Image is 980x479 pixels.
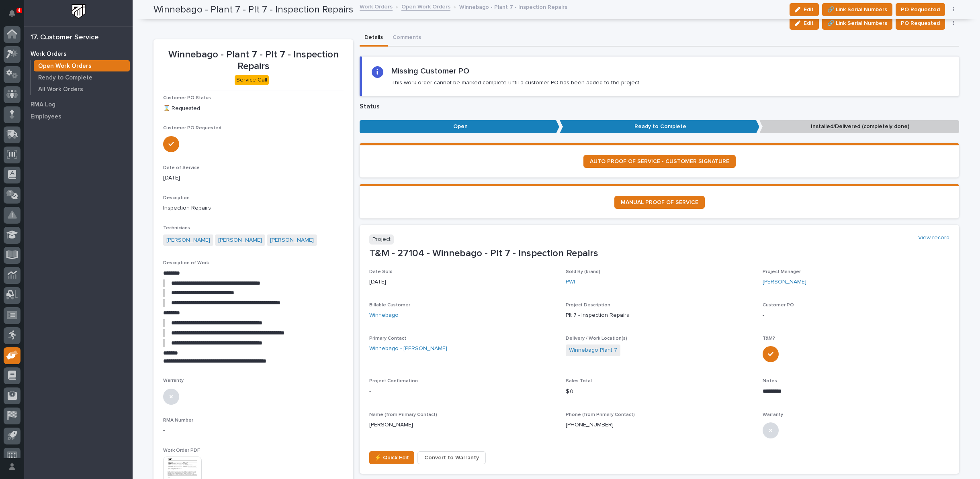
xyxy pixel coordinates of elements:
[804,20,814,27] span: Edit
[369,311,399,320] a: Winnebago
[763,269,801,274] span: Project Manager
[163,49,344,72] p: Winnebago - Plant 7 - Plt 7 - Inspection Repairs
[163,448,200,453] span: Work Order PDF
[163,165,200,170] span: Date of Service
[369,336,406,341] span: Primary Contact
[369,379,418,383] span: Project Confirmation
[24,98,133,110] a: RMA Log
[417,451,486,464] button: Convert to Warranty
[918,234,949,241] a: View record
[31,60,133,71] a: Open Work Orders
[10,10,20,22] div: Notifications4
[566,421,614,429] p: [PHONE_NUMBER]
[270,236,314,245] a: [PERSON_NAME]
[369,344,447,353] a: Winnebago - [PERSON_NAME]
[369,412,437,417] span: Name (from Primary Contact)
[24,48,133,60] a: Work Orders
[763,379,777,383] span: Notes
[590,159,729,164] span: AUTO PROOF OF SERVICE - CUSTOMER SIGNATURE
[31,72,133,83] a: Ready to Complete
[569,346,617,355] a: Winnebago Plant 7
[31,101,55,108] p: RMA Log
[18,8,20,13] p: 4
[360,30,388,47] button: Details
[38,86,83,93] p: All Work Orders
[235,75,269,85] div: Service Call
[360,103,959,110] p: Status
[369,269,393,274] span: Date Sold
[4,5,20,22] button: Notifications
[163,96,211,100] span: Customer PO Status
[31,113,61,120] p: Employees
[459,2,567,11] p: Winnebago - Plant 7 - Inspection Repairs
[163,418,193,423] span: RMA Number
[391,66,469,76] h2: Missing Customer PO
[369,451,414,464] button: ⚡ Quick Edit
[621,200,698,205] span: MANUAL PROOF OF SERVICE
[163,104,344,113] p: ⌛ Requested
[369,234,394,245] p: Project
[566,278,575,286] a: PWI
[163,196,190,200] span: Description
[163,226,190,230] span: Technicians
[163,261,209,265] span: Description of Work
[763,303,794,308] span: Customer PO
[827,18,887,28] span: 🔗 Link Serial Numbers
[166,236,210,245] a: [PERSON_NAME]
[163,204,344,212] p: Inspection Repairs
[369,278,556,286] p: [DATE]
[566,412,635,417] span: Phone (from Primary Contact)
[374,453,409,463] span: ⚡ Quick Edit
[369,303,410,308] span: Billable Customer
[759,120,959,133] p: Installed/Delivered (completely done)
[369,248,949,259] p: T&M - 27104 - Winnebago - Plt 7 - Inspection Repairs
[763,278,806,286] a: [PERSON_NAME]
[896,17,945,30] button: PO Requested
[31,84,133,95] a: All Work Orders
[24,110,133,122] a: Employees
[560,120,759,133] p: Ready to Complete
[583,155,736,168] a: AUTO PROOF OF SERVICE - CUSTOMER SIGNATURE
[369,387,556,396] p: -
[424,453,479,463] span: Convert to Warranty
[218,236,262,245] a: [PERSON_NAME]
[38,63,92,70] p: Open Work Orders
[31,33,99,42] div: 17. Customer Service
[566,303,610,308] span: Project Description
[163,378,184,383] span: Warranty
[614,196,705,209] a: MANUAL PROOF OF SERVICE
[566,269,600,274] span: Sold By (brand)
[822,17,892,30] button: 🔗 Link Serial Numbers
[31,51,67,58] p: Work Orders
[391,79,640,86] p: This work order cannot be marked complete until a customer PO has been added to the project.
[163,126,221,130] span: Customer PO Requested
[566,387,753,396] p: $ 0
[369,421,556,429] p: [PERSON_NAME]
[566,311,753,320] p: Plt 7 - Inspection Repairs
[401,2,450,11] a: Open Work Orders
[388,30,426,47] button: Comments
[38,74,92,82] p: Ready to Complete
[790,17,819,30] button: Edit
[163,426,344,435] p: -
[360,120,559,133] p: Open
[901,18,940,28] span: PO Requested
[360,2,393,11] a: Work Orders
[163,174,344,182] p: [DATE]
[566,336,627,341] span: Delivery / Work Location(s)
[763,412,783,417] span: Warranty
[566,379,592,383] span: Sales Total
[763,311,949,320] p: -
[763,336,775,341] span: T&M?
[71,4,86,19] img: Workspace Logo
